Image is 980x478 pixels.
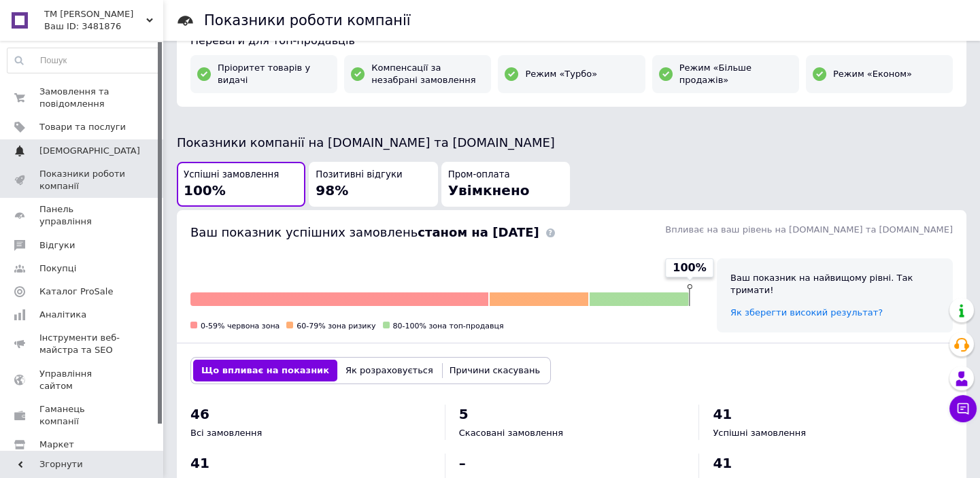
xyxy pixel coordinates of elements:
[459,455,466,471] span: –
[448,169,510,182] span: Пром-оплата
[448,182,530,199] span: Увімкнено
[459,406,469,422] span: 5
[44,8,146,20] span: ТМ КЛИМ
[441,162,570,207] button: Пром-оплатаУвімкнено
[190,34,355,47] span: Переваги для топ-продавців
[525,68,597,80] span: Режим «Турбо»
[673,260,706,275] span: 100%
[39,262,76,275] span: Покупці
[39,86,126,110] span: Замовлення та повідомлення
[39,145,140,157] span: [DEMOGRAPHIC_DATA]
[7,48,159,73] input: Пошук
[190,455,209,471] span: 41
[949,395,977,422] button: Чат з покупцем
[730,307,883,318] a: Як зберегти високий результат?
[39,332,126,356] span: Інструменти веб-майстра та SEO
[190,225,539,239] span: Ваш показник успішних замовлень
[190,406,209,422] span: 46
[297,322,375,330] span: 60-79% зона ризику
[184,169,279,182] span: Успішні замовлення
[44,20,163,33] div: Ваш ID: 3481876
[184,182,226,199] span: 100%
[190,428,262,438] span: Всі замовлення
[193,360,337,381] button: Що впливає на показник
[201,322,280,330] span: 0-59% червона зона
[713,455,732,471] span: 41
[713,406,732,422] span: 41
[39,439,74,451] span: Маркет
[393,322,504,330] span: 80-100% зона топ-продавця
[418,225,539,239] b: станом на [DATE]
[833,68,912,80] span: Режим «Економ»
[39,239,75,252] span: Відгуки
[39,309,86,321] span: Аналітика
[665,224,953,235] span: Впливає на ваш рівень на [DOMAIN_NAME] та [DOMAIN_NAME]
[39,286,113,298] span: Каталог ProSale
[441,360,548,381] button: Причини скасувань
[309,162,437,207] button: Позитивні відгуки98%
[39,403,126,428] span: Гаманець компанії
[39,121,126,133] span: Товари та послуги
[337,360,441,381] button: Як розраховується
[730,272,939,296] div: Ваш показник на найвищому рівні. Так тримати!
[371,62,484,86] span: Компенсації за незабрані замовлення
[39,168,126,192] span: Показники роботи компанії
[39,203,126,228] span: Панель управління
[177,162,305,207] button: Успішні замовлення100%
[713,428,806,438] span: Успішні замовлення
[39,368,126,392] span: Управління сайтом
[177,135,555,150] span: Показники компанії на [DOMAIN_NAME] та [DOMAIN_NAME]
[459,428,563,438] span: Скасовані замовлення
[316,182,348,199] span: 98%
[679,62,792,86] span: Режим «Більше продажів»
[316,169,402,182] span: Позитивні відгуки
[204,12,411,29] h1: Показники роботи компанії
[218,62,331,86] span: Пріоритет товарів у видачі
